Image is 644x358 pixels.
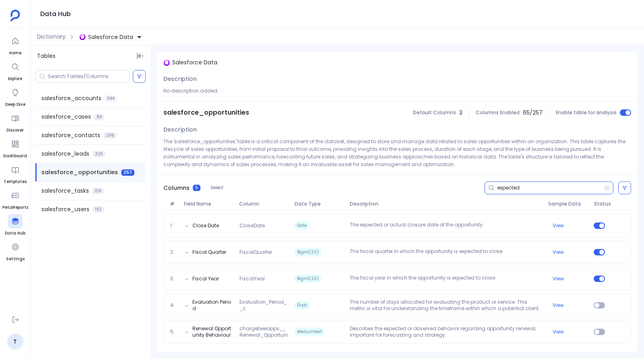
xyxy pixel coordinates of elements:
[553,276,564,282] button: View
[236,276,291,282] span: FiscalYear
[295,328,324,336] span: Mediumtext
[37,33,66,41] span: Dictionary
[40,8,71,20] h1: Data Hub
[3,137,27,159] a: Dashboard
[41,168,118,177] span: salesforce_opportunities
[5,230,25,237] span: Data Hub
[163,184,190,192] span: Columns
[167,249,181,255] span: 2.
[205,183,229,193] button: Select
[41,94,101,103] span: salesforce_accounts
[5,85,25,108] a: Deep Dive
[41,205,89,214] span: salesforce_users
[295,248,321,256] span: Bigint(20)
[236,299,291,312] span: Evaluation_Period__c
[41,131,100,140] span: salesforce_contacts
[192,222,219,229] button: Close Date
[553,222,564,229] button: View
[163,138,631,168] p: The 'salesforce_opportunities' table is a critical component of the dataset, designed to store an...
[347,299,545,312] p: The number of days allocated for evaluating the product or service. This metric is vital for unde...
[93,151,105,157] span: 325
[41,150,89,158] span: salesforce_leads
[553,329,564,335] button: View
[6,240,25,262] a: Settings
[10,10,20,22] img: petavue logo
[41,113,91,121] span: salesforce_cases
[6,256,25,262] span: Settings
[295,222,309,230] span: Date
[167,276,181,282] span: 3.
[459,109,462,117] span: 3
[94,114,104,120] span: 84
[347,275,545,283] p: The fiscal year in which the opportunity is expected to close.
[4,163,27,185] a: Templates
[3,153,27,159] span: Dashboard
[163,126,197,134] span: Description
[7,333,23,350] a: T
[8,50,23,56] span: Home
[6,127,24,134] span: Discover
[553,249,564,255] button: View
[347,222,545,230] p: The expected or actual closure date of the opportunity.
[6,111,24,134] a: Discover
[31,45,151,67] div: Tables
[545,201,591,207] span: Sample Data
[121,169,134,176] span: 257
[347,248,545,256] p: The fiscal quarter in which the opportunity is expected to close.
[5,101,25,108] span: Deep Dive
[236,201,291,207] span: Column
[236,249,291,255] span: FiscalQuarter
[192,249,226,255] button: Fiscal Quarter
[556,109,617,116] span: Enable table for analysis
[236,222,291,229] span: CloseDate
[93,206,104,213] span: 192
[295,301,310,309] span: Float
[41,187,89,195] span: salesforce_tasks
[8,34,23,56] a: Home
[523,109,543,117] span: 65 / 257
[167,201,180,207] span: #
[167,302,181,309] span: 4.
[4,179,27,185] span: Templates
[192,325,233,338] button: Renewal Opportunity Behaviour
[413,109,456,116] span: Default Columns
[8,60,23,82] a: Explore
[497,185,604,191] input: Search Columns
[193,185,200,191] span: 5
[48,73,129,80] input: Search Tables/Columns
[88,33,133,41] span: Salesforce Data
[181,201,236,207] span: Field Name
[163,75,197,83] span: Description
[167,329,181,335] span: 5.
[236,325,291,338] span: chargebeeapps__Renewal_Opportunity_Behaviour__c
[163,108,249,117] span: salesforce_opportunities
[2,204,28,211] span: PetaReports
[105,95,117,102] span: 344
[103,132,117,139] span: 295
[192,276,219,282] button: Fiscal Year
[347,201,545,207] span: Description
[192,299,233,312] button: Evaluation Period
[78,31,144,43] button: Salesforce Data
[8,76,23,82] span: Explore
[172,58,217,67] span: Salesforce Data
[134,50,146,62] button: Hide Tables
[295,275,321,283] span: Bigint(20)
[163,60,170,66] img: singlestore.svg
[163,87,631,95] p: No description added.
[79,34,86,40] img: singlestore.svg
[347,325,545,338] p: Describes the expected or observed behavior regarding opportunity renewal, important for forecast...
[591,201,609,207] span: Status
[167,222,181,229] span: 1.
[476,109,520,116] span: Columns Enabled
[92,188,104,194] span: 109
[553,302,564,309] button: View
[5,214,25,237] a: Data Hub
[291,201,347,207] span: Data Type
[2,188,28,211] a: PetaReports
